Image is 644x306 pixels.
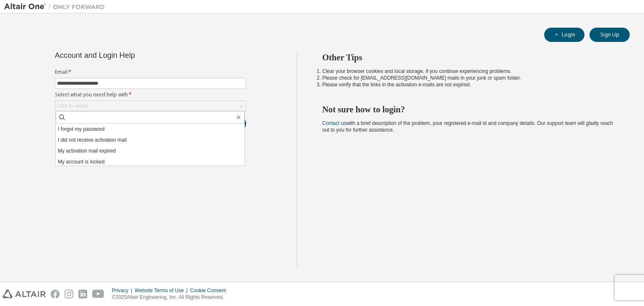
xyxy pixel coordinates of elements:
[65,290,73,298] img: instagram.svg
[55,69,246,75] label: Email
[322,52,615,63] h2: Other Tips
[57,103,88,109] div: Click to select
[322,104,615,115] h2: Not sure how to login?
[112,294,231,301] p: © 2025 Altair Engineering, Inc. All Rights Reserved.
[135,287,190,294] div: Website Terms of Use
[4,3,109,11] img: Altair One
[55,91,246,98] label: Select what you need help with
[78,290,87,298] img: linkedin.svg
[51,290,60,298] img: facebook.svg
[322,68,615,75] li: Clear your browser cookies and local storage, if you continue experiencing problems.
[92,290,104,298] img: youtube.svg
[322,120,613,133] span: with a brief description of the problem, your registered e-mail id and company details. Our suppo...
[112,287,135,294] div: Privacy
[56,124,244,135] li: I forgot my password
[322,81,615,88] li: Please verify that the links in the activation e-mails are not expired.
[190,287,231,294] div: Cookie Consent
[55,101,246,111] div: Click to select
[322,75,615,81] li: Please check for [EMAIL_ADDRESS][DOMAIN_NAME] mails in your junk or spam folder.
[55,52,208,59] div: Account and Login Help
[589,28,630,42] button: Sign Up
[322,120,346,126] a: Contact us
[3,290,46,298] img: altair_logo.svg
[544,28,584,42] button: Login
